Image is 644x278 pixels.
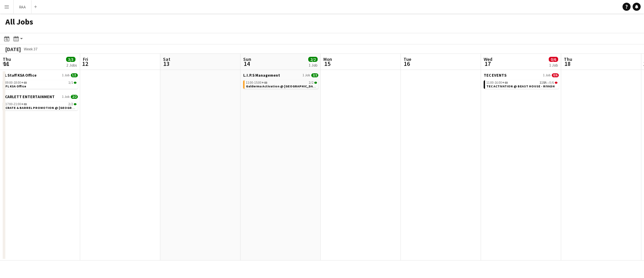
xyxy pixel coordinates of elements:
[243,73,318,90] div: L.I.P.S Management1 Job2/211:00-15:00+032/2Galderma Activation @ [GEOGRAPHIC_DATA] Narjis View
[3,73,78,78] a: FL Staff KSA Office1 Job1/1
[243,73,318,78] a: L.I.P.S Management1 Job2/2
[3,73,37,78] span: FL Staff KSA Office
[22,46,39,51] span: Week 37
[483,60,492,68] span: 17
[484,73,559,78] a: TEC EVENTS1 Job0/6
[314,82,317,84] span: 2/2
[311,73,318,77] span: 2/2
[543,73,550,77] span: 1 Job
[162,60,170,68] span: 13
[5,102,76,110] a: 17:00-21:00+032/2CRATE & BARREL PROMOTION @ [GEOGRAPHIC_DATA] - [GEOGRAPHIC_DATA]
[486,81,508,84] span: 11:00-16:00
[309,63,317,68] div: 1 Job
[68,103,73,106] span: 2/2
[21,80,27,85] span: +03
[246,84,336,88] span: Galderma Activation @ Riyadh Narjis View
[243,73,280,78] span: L.I.P.S Management
[502,80,508,85] span: +03
[309,81,314,84] span: 2/2
[5,106,129,110] span: CRATE & BARREL PROMOTION @ SAHARA MALL - RIYADH
[62,73,69,77] span: 1 Job
[486,80,557,88] a: 11:00-16:00+03118A•0/6TEC ACTIVATION @ BEAST HOUSE - RIYADH
[66,57,75,62] span: 3/3
[540,81,547,84] span: 118A
[549,81,554,84] span: 0/6
[3,94,78,99] a: SCARLETT ENTERTAINMENT1 Job2/2
[5,84,26,88] span: FL KSA Office
[3,56,11,62] span: Thu
[163,56,170,62] span: Sat
[14,0,32,13] button: RAA
[404,56,411,62] span: Tue
[549,57,558,62] span: 0/6
[66,63,77,68] div: 2 Jobs
[552,73,559,77] span: 0/6
[484,56,492,62] span: Wed
[5,81,27,84] span: 09:00-18:00
[3,94,55,99] span: SCARLETT ENTERTAINMENT
[74,82,76,84] span: 1/1
[83,56,88,62] span: Fri
[322,60,332,68] span: 15
[5,80,76,88] a: 09:00-18:00+031/1FL KSA Office
[5,103,27,106] span: 17:00-21:00
[564,56,572,62] span: Thu
[21,102,27,106] span: +03
[246,81,267,84] span: 11:00-15:00
[308,57,318,62] span: 2/2
[486,81,557,84] div: •
[3,73,78,94] div: FL Staff KSA Office1 Job1/109:00-18:00+031/1FL KSA Office
[243,56,251,62] span: Sun
[303,73,310,77] span: 1 Job
[484,73,506,78] span: TEC EVENTS
[486,84,555,88] span: TEC ACTIVATION @ BEAST HOUSE - RIYADH
[242,60,251,68] span: 14
[484,73,559,90] div: TEC EVENTS1 Job0/611:00-16:00+03118A•0/6TEC ACTIVATION @ BEAST HOUSE - RIYADH
[5,46,21,52] div: [DATE]
[74,103,76,105] span: 2/2
[555,82,557,84] span: 0/6
[323,56,332,62] span: Mon
[262,80,267,85] span: +03
[62,95,69,99] span: 1 Job
[246,80,317,88] a: 11:00-15:00+032/2Galderma Activation @ [GEOGRAPHIC_DATA] Narjis View
[3,94,78,112] div: SCARLETT ENTERTAINMENT1 Job2/217:00-21:00+032/2CRATE & BARREL PROMOTION @ [GEOGRAPHIC_DATA] - [GE...
[68,81,73,84] span: 1/1
[82,60,88,68] span: 12
[563,60,572,68] span: 18
[549,63,558,68] div: 1 Job
[2,60,11,68] span: 11
[402,60,411,68] span: 16
[71,95,78,99] span: 2/2
[71,73,78,77] span: 1/1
